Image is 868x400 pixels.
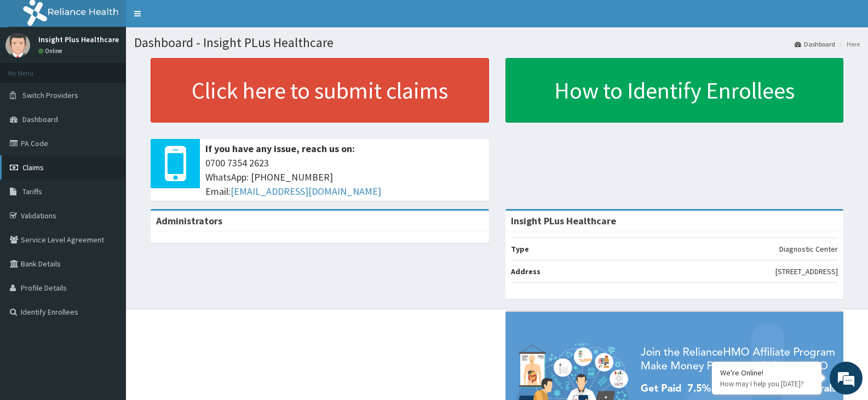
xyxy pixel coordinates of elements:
strong: Insight PLus Healthcare [511,215,616,227]
span: 0700 7354 2623 WhatsApp: [PHONE_NUMBER] Email: [205,156,484,198]
b: Administrators [156,215,222,227]
span: Switch Providers [22,90,78,100]
a: How to Identify Enrollees [505,58,844,123]
a: Online [38,47,65,55]
p: Insight Plus Healthcare [38,36,119,43]
p: How may I help you today? [720,379,813,389]
a: Click here to submit claims [151,58,489,123]
span: Claims [22,163,44,172]
a: Dashboard [795,39,835,49]
p: Diagnostic Center [779,244,838,254]
img: User Image [5,33,30,57]
span: Dashboard [22,114,58,124]
p: [STREET_ADDRESS] [775,266,838,277]
li: Here [836,39,860,49]
span: Tariffs [22,187,42,196]
b: Type [511,244,529,254]
b: If you have any issue, reach us on: [205,142,355,155]
a: [EMAIL_ADDRESS][DOMAIN_NAME] [231,185,381,198]
b: Address [511,266,541,276]
div: We're Online! [720,368,813,378]
h1: Dashboard - Insight PLus Healthcare [134,36,860,50]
